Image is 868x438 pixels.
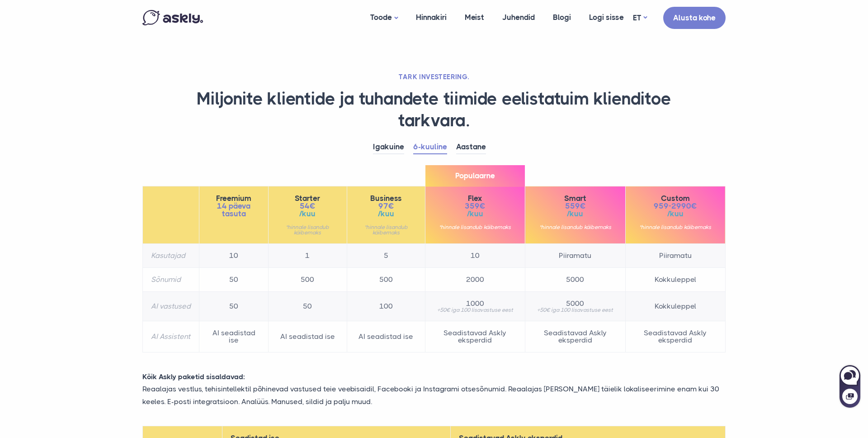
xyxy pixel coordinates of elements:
[199,244,269,268] td: 10
[533,300,617,307] span: 5000
[525,244,625,268] td: Piiramatu
[277,210,338,218] span: /kuu
[355,195,417,202] span: Business
[355,210,417,218] span: /kuu
[425,244,525,268] td: 10
[199,268,269,292] td: 50
[425,268,525,292] td: 2000
[142,372,245,381] strong: Kõik Askly paketid sisaldavad:
[434,195,517,202] span: Flex
[142,72,726,81] h2: TARK INVESTEERING.
[347,244,425,268] td: 5
[199,292,269,321] td: 50
[269,321,347,352] td: AI seadistad ise
[525,321,625,352] td: Seadistavad Askly eksperdid
[277,202,338,210] span: 54€
[269,268,347,292] td: 500
[143,321,199,352] th: AI Assistent
[208,195,260,202] span: Freemium
[425,321,525,352] td: Seadistavad Askly eksperdid
[142,10,203,25] img: Askly
[142,88,726,131] h1: Miljonite klientide ja tuhandete tiimide eelistatuim klienditoe tarkvara.
[143,244,199,268] th: Kasutajad
[625,268,725,292] td: Kokkuleppel
[347,268,425,292] td: 500
[839,363,861,409] iframe: Askly chat
[143,292,199,321] th: AI vastused
[434,307,517,313] small: +50€ iga 100 lisavastuse eest
[208,202,260,218] span: 14 päeva tasuta
[533,224,617,230] small: *hinnale lisandub käibemaks
[277,224,338,235] small: *hinnale lisandub käibemaks
[533,210,617,218] span: /kuu
[373,140,404,154] a: Igakuine
[625,244,725,268] td: Piiramatu
[634,210,717,218] span: /kuu
[434,202,517,210] span: 359€
[347,321,425,352] td: AI seadistad ise
[355,202,417,210] span: 97€
[434,210,517,218] span: /kuu
[533,195,617,202] span: Smart
[355,224,417,235] small: *hinnale lisandub käibemaks
[634,202,717,210] span: 959-2990€
[533,307,617,313] small: +50€ iga 100 lisavastuse eest
[199,321,269,352] td: AI seadistad ise
[143,268,199,292] th: Sõnumid
[456,140,486,154] a: Aastane
[634,195,717,202] span: Custom
[434,300,517,307] span: 1000
[269,292,347,321] td: 50
[136,383,732,407] p: Reaalajas vestlus, tehisintellektil põhinevad vastused teie veebisaidil, Facebooki ja Instagrami ...
[533,202,617,210] span: 559€
[525,268,625,292] td: 5000
[277,195,338,202] span: Starter
[413,140,447,154] a: 6-kuuline
[425,165,525,186] span: Populaarne
[347,292,425,321] td: 100
[634,303,717,310] span: Kokkuleppel
[434,224,517,230] small: *hinnale lisandub käibemaks
[633,11,647,24] a: ET
[634,224,717,230] small: *hinnale lisandub käibemaks
[663,7,726,29] a: Alusta kohe
[625,321,725,352] td: Seadistavad Askly eksperdid
[269,244,347,268] td: 1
